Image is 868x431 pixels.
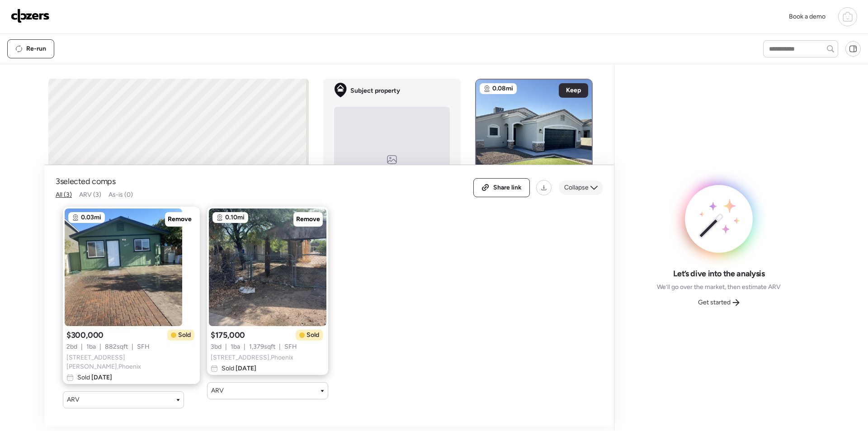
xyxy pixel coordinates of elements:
span: We’ll go over the market, then estimate ARV [657,283,781,292]
span: SFH [137,342,150,351]
span: Re-run [26,44,46,53]
span: | [225,342,227,351]
img: Logo [11,9,50,23]
span: Sold [307,331,319,340]
span: Subject property [350,86,400,95]
span: Let’s dive into the analysis [673,268,765,279]
span: As-is (0) [108,191,133,199]
span: ARV [211,386,224,395]
span: Collapse [564,183,589,192]
span: Remove [168,215,192,224]
span: SFH [284,342,297,351]
span: [DATE] [90,374,112,381]
span: | [81,342,83,351]
span: [STREET_ADDRESS] , Phoenix [211,353,293,362]
span: [DATE] [234,365,256,372]
span: | [279,342,281,351]
span: Remove [296,215,320,224]
span: No image [382,164,402,171]
span: $300,000 [66,330,104,341]
span: Sold [77,373,112,382]
span: 3 selected comps [56,176,116,187]
span: Book a demo [789,13,826,20]
span: 0.03mi [81,213,101,222]
span: 882 sqft [105,342,128,351]
span: 1 ba [86,342,96,351]
span: 2 bd [66,342,77,351]
span: Share link [493,183,522,192]
span: | [99,342,101,351]
span: | [132,342,133,351]
span: Keep [566,86,581,95]
span: | [244,342,245,351]
span: ARV (3) [79,191,101,199]
span: Get started [698,298,731,307]
span: All (3) [56,191,72,199]
span: 1,379 sqft [249,342,275,351]
span: $175,000 [211,330,245,341]
span: 3 bd [211,342,222,351]
span: [STREET_ADDRESS][PERSON_NAME] , Phoenix [66,353,196,371]
span: 1 ba [231,342,240,351]
span: Sold [178,331,191,340]
span: ARV [67,395,80,404]
span: 0.08mi [492,84,513,93]
span: 0.10mi [225,213,245,222]
span: Sold [222,364,256,373]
